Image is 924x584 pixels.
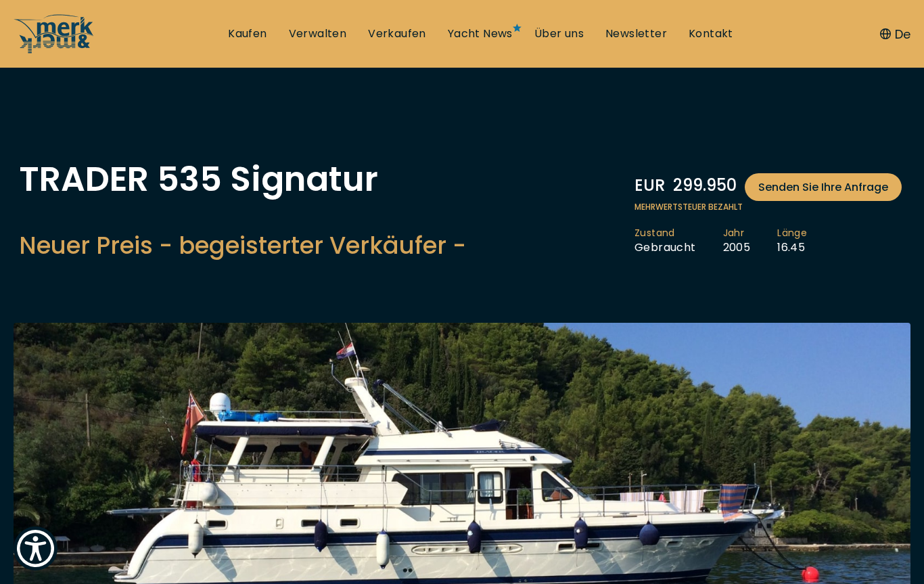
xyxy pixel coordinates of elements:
font: Kontakt [689,26,733,41]
a: Verwalten [289,26,347,41]
a: Über uns [534,26,584,41]
font: Senden Sie Ihre Anfrage [758,179,888,195]
font: Yacht News [448,26,513,41]
font: Mehrwertsteuer bezahlt [634,201,743,212]
a: Yacht News [448,26,513,41]
font: 299.950 [673,174,737,196]
a: Senden Sie Ihre Anfrage [745,173,902,201]
font: Neuer Preis - begeisterter Verkäufer - [19,229,466,262]
font: Verkaufen [368,26,426,41]
a: Verkaufen [368,26,426,41]
font: Gebraucht [634,240,696,255]
font: Verwalten [289,26,347,41]
font: Über uns [534,26,584,41]
font: EUR [634,174,665,196]
a: Kontakt [689,26,733,41]
font: TRADER 535 Signatur [19,155,378,203]
font: Kaufen [228,26,267,41]
font: Newsletter [605,26,667,41]
font: De [895,26,910,43]
font: Jahr [723,226,745,240]
font: Zustand [634,226,675,240]
button: Show Accessibility Preferences [14,526,57,570]
a: Kaufen [228,26,267,41]
a: Newsletter [605,26,667,41]
font: 16.45 [777,240,805,255]
font: 2005 [723,240,751,255]
font: Länge [777,226,807,240]
button: De [880,25,910,43]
